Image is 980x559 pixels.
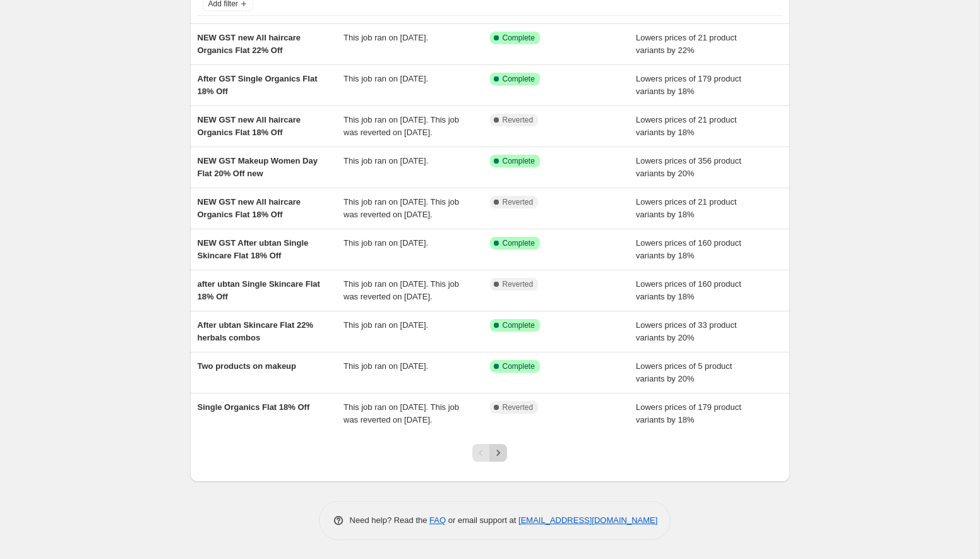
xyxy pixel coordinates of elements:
span: After GST Single Organics Flat 18% Off [198,74,318,96]
span: This job ran on [DATE]. [344,33,428,42]
span: Lowers prices of 33 product variants by 20% [636,320,737,342]
span: This job ran on [DATE]. [344,238,428,248]
span: NEW GST Makeup Women Day Flat 20% Off new [198,156,318,178]
span: Lowers prices of 160 product variants by 18% [636,279,741,301]
span: Lowers prices of 21 product variants by 18% [636,197,737,219]
span: Lowers prices of 160 product variants by 18% [636,238,741,260]
span: Reverted [503,197,534,207]
span: Single Organics Flat 18% Off [198,402,310,412]
span: NEW GST new All haircare Organics Flat 18% Off [198,197,301,219]
a: FAQ [429,515,446,525]
span: This job ran on [DATE]. This job was reverted on [DATE]. [344,402,459,424]
nav: Pagination [472,444,507,462]
span: This job ran on [DATE]. [344,74,428,83]
span: NEW GST new All haircare Organics Flat 22% Off [198,33,301,55]
span: Two products on makeup [198,361,297,371]
span: After ubtan Skincare Flat 22% herbals combos [198,320,314,342]
span: This job ran on [DATE]. [344,156,428,165]
span: Lowers prices of 21 product variants by 18% [636,115,737,137]
span: This job ran on [DATE]. [344,361,428,371]
span: Lowers prices of 21 product variants by 22% [636,33,737,55]
span: Complete [503,156,535,166]
a: [EMAIL_ADDRESS][DOMAIN_NAME] [518,515,657,525]
span: Complete [503,361,535,371]
span: Need help? Read the [350,515,430,525]
button: Next [489,444,507,462]
span: Reverted [503,115,534,125]
span: This job ran on [DATE]. [344,320,428,330]
span: Reverted [503,279,534,289]
span: NEW GST new All haircare Organics Flat 18% Off [198,115,301,137]
span: or email support at [446,515,518,525]
span: Complete [503,74,535,84]
span: after ubtan Single Skincare Flat 18% Off [198,279,320,301]
span: NEW GST After ubtan Single Skincare Flat 18% Off [198,238,309,260]
span: This job ran on [DATE]. This job was reverted on [DATE]. [344,115,459,137]
span: This job ran on [DATE]. This job was reverted on [DATE]. [344,279,459,301]
span: Complete [503,320,535,330]
span: Reverted [503,402,534,412]
span: Complete [503,33,535,43]
span: Lowers prices of 5 product variants by 20% [636,361,732,383]
span: Lowers prices of 356 product variants by 20% [636,156,741,178]
span: Complete [503,238,535,248]
span: Lowers prices of 179 product variants by 18% [636,74,741,96]
span: Lowers prices of 179 product variants by 18% [636,402,741,424]
span: This job ran on [DATE]. This job was reverted on [DATE]. [344,197,459,219]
